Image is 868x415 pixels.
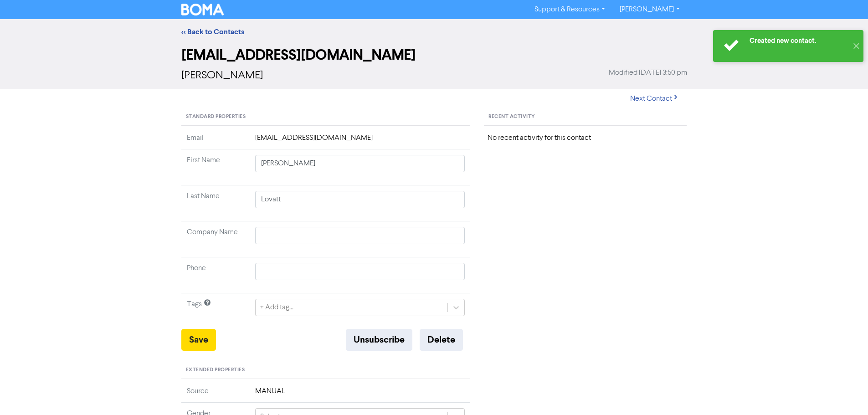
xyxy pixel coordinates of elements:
[181,27,244,36] a: << Back to Contacts
[250,133,471,149] td: [EMAIL_ADDRESS][DOMAIN_NAME]
[181,46,687,64] h2: [EMAIL_ADDRESS][DOMAIN_NAME]
[181,293,250,329] td: Tags
[612,2,687,17] a: [PERSON_NAME]
[750,36,847,46] div: Created new contact.
[181,386,250,403] td: Source
[181,108,471,126] div: Standard Properties
[250,386,471,403] td: MANUAL
[181,133,250,149] td: Email
[420,329,463,351] button: Delete
[260,302,293,313] div: + Add tag...
[346,329,412,351] button: Unsubscribe
[181,70,263,81] span: [PERSON_NAME]
[822,371,868,415] iframe: Chat Widget
[181,4,224,15] img: BOMA Logo
[622,89,687,108] button: Next Contact
[527,2,612,17] a: Support & Resources
[181,362,471,379] div: Extended Properties
[181,329,216,351] button: Save
[484,108,687,126] div: Recent Activity
[181,149,250,185] td: First Name
[488,133,683,143] div: No recent activity for this contact
[181,257,250,293] td: Phone
[181,221,250,257] td: Company Name
[181,185,250,221] td: Last Name
[609,67,687,78] span: Modified [DATE] 3:50 pm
